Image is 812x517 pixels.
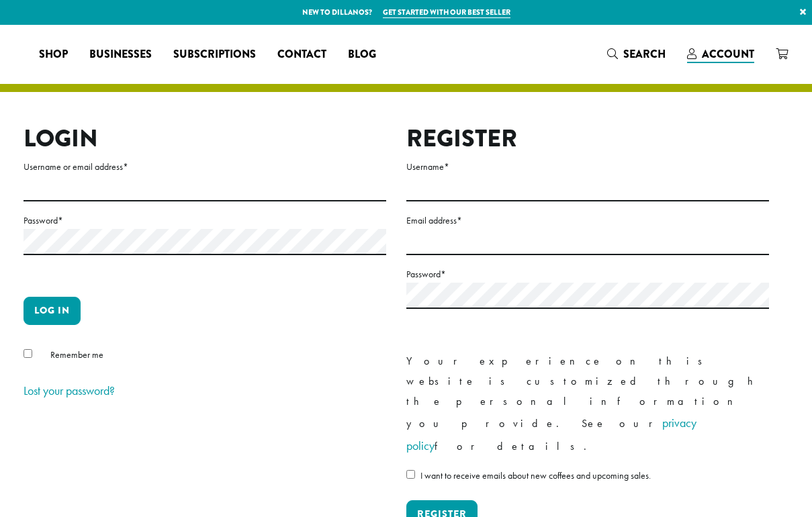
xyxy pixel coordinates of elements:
[383,7,510,18] a: Get started with our best seller
[406,212,769,229] label: Email address
[406,470,415,479] input: I want to receive emails about new coffees and upcoming sales.
[24,124,386,153] h2: Login
[406,351,769,457] p: Your experience on this website is customized through the personal information you provide. See o...
[348,46,376,63] span: Blog
[277,46,326,63] span: Contact
[406,266,769,283] label: Password
[173,46,256,63] span: Subscriptions
[420,469,651,481] span: I want to receive emails about new coffees and upcoming sales.
[24,212,386,229] label: Password
[28,44,79,65] a: Shop
[24,383,115,398] a: Lost your password?
[702,46,754,62] span: Account
[24,158,386,175] label: Username or email address
[406,158,769,175] label: Username
[406,415,696,453] a: privacy policy
[24,297,81,325] button: Log in
[39,46,68,63] span: Shop
[596,43,676,65] a: Search
[50,348,103,361] span: Remember me
[89,46,152,63] span: Businesses
[406,124,769,153] h2: Register
[623,46,666,62] span: Search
